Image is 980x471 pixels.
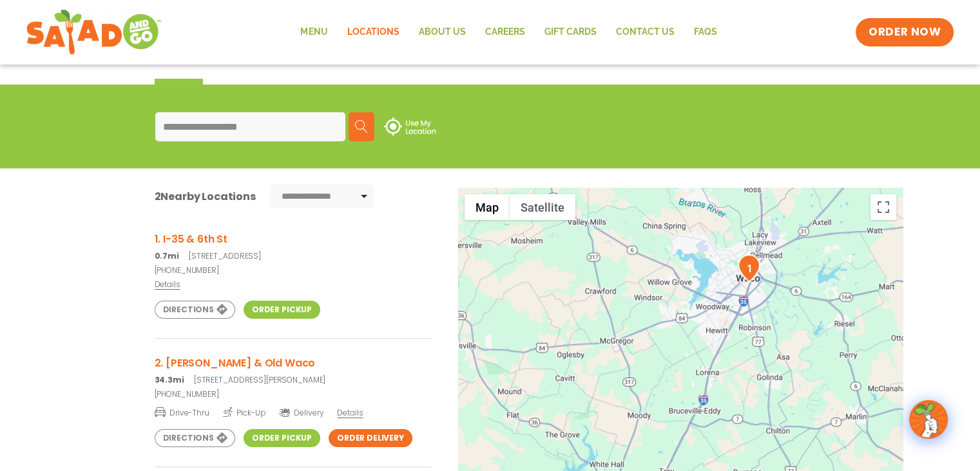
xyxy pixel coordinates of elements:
[384,117,436,135] img: use-location.svg
[510,194,575,220] button: Show satellite imagery
[408,17,475,47] a: About Us
[155,429,235,447] a: Directions
[26,6,162,58] img: new-SAG-logo-768×292
[155,355,432,371] h3: 2. [PERSON_NAME] & Old Waco
[465,194,510,220] button: Show street map
[155,388,432,400] a: [PHONE_NUMBER]
[155,406,209,419] span: Drive-Thru
[606,17,684,47] a: Contact Us
[155,265,432,276] a: [PHONE_NUMBER]
[534,17,606,47] a: GIFT CARDS
[475,17,534,47] a: Careers
[329,429,412,447] a: Order Delivery
[155,301,235,319] a: Directions
[155,188,256,205] div: Nearby Locations
[856,18,954,46] a: ORDER NOW
[684,17,726,47] a: FAQs
[155,250,432,262] p: [STREET_ADDRESS]
[155,403,432,419] a: Drive-Thru Pick-Up Delivery Details
[738,254,760,282] div: 1
[244,429,320,447] a: Order Pickup
[155,279,180,290] span: Details
[155,189,161,204] span: 2
[337,17,408,47] a: Locations
[337,407,363,418] span: Details
[244,301,320,319] a: Order Pickup
[291,17,726,47] nav: Menu
[155,355,432,386] a: 2. [PERSON_NAME] & Old Waco 34.3mi[STREET_ADDRESS][PERSON_NAME]
[355,120,368,133] img: search.svg
[910,401,946,437] img: wpChatIcon
[223,406,266,419] span: Pick-Up
[870,194,896,220] button: Toggle fullscreen view
[155,279,432,290] a: Details
[155,374,432,386] p: [STREET_ADDRESS][PERSON_NAME]
[869,25,941,40] span: ORDER NOW
[291,17,337,47] a: Menu
[155,250,179,261] strong: 0.7mi
[155,374,184,385] strong: 34.3mi
[279,407,323,419] span: Delivery
[155,231,432,247] h3: 1. I-35 & 6th St
[155,231,432,262] a: 1. I-35 & 6th St 0.7mi[STREET_ADDRESS]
